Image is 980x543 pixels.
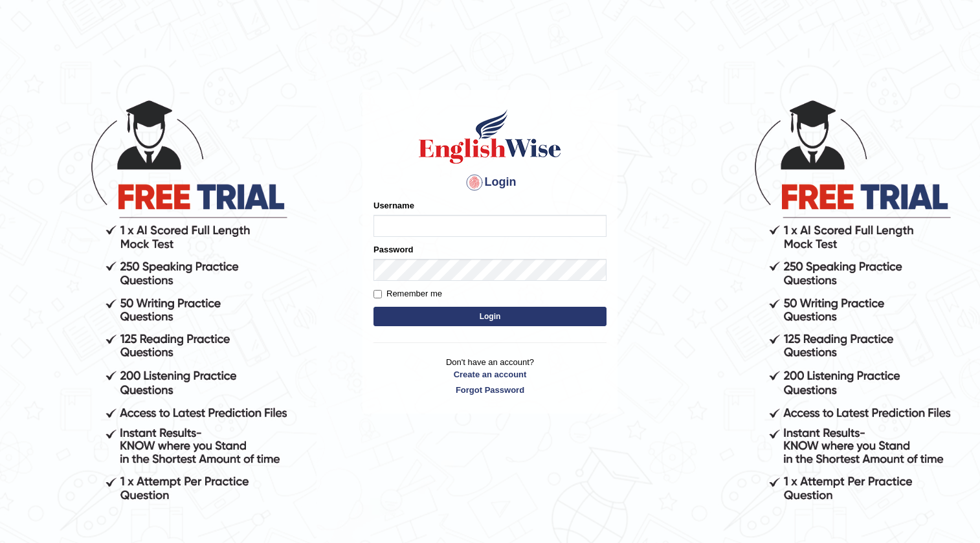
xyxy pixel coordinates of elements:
input: Remember me [373,290,382,298]
label: Remember me [373,287,442,300]
p: Don't have an account? [373,356,607,396]
a: Create an account [373,368,607,381]
a: Forgot Password [373,384,607,396]
button: Login [373,307,607,326]
h4: Login [373,172,607,193]
label: Username [373,199,414,212]
label: Password [373,243,413,256]
img: Logo of English Wise sign in for intelligent practice with AI [416,107,564,166]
